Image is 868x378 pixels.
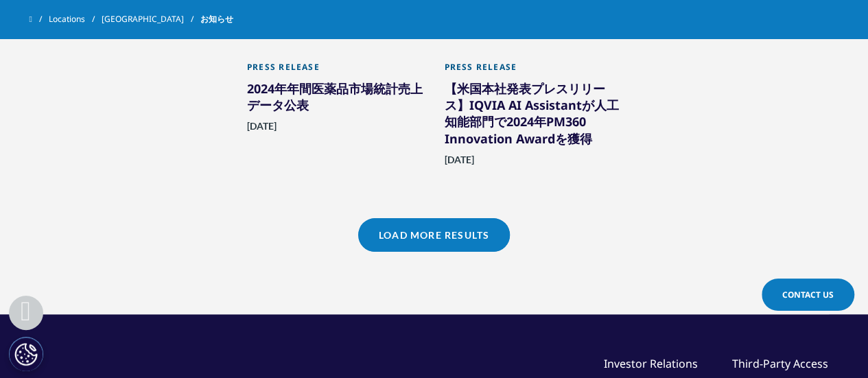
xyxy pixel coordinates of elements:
div: 【米国本社発表プレスリリース】IQVIA AI Assistantが人工知能部門で2024年PM360 Innovation Awardを獲得 [445,80,622,152]
span: お知らせ [200,7,233,32]
a: [GEOGRAPHIC_DATA] [102,7,200,32]
div: Press Release [445,62,622,80]
a: Locations [49,7,102,32]
span: [DATE] [247,120,277,140]
span: Contact Us [782,289,834,300]
button: Cookie 設定 [9,337,43,371]
a: Investor Relations [604,356,698,371]
div: Press Release [247,62,424,80]
a: Third-Party Access [732,356,828,371]
div: 2024年年間医薬品市場統計売上データ公表 [247,80,424,119]
a: Load More Results [358,218,510,252]
span: [DATE] [445,153,474,173]
a: Contact Us [762,279,854,311]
